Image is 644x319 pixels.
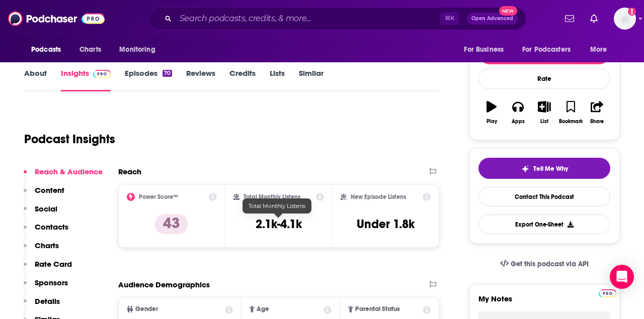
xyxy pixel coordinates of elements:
div: Bookmark [559,119,583,125]
button: open menu [24,40,74,59]
span: More [590,43,607,57]
p: Sponsors [35,278,68,287]
span: Gender [135,306,158,312]
button: Contacts [24,222,68,241]
p: Charts [35,241,59,250]
span: Logged in as amandalamPR [614,8,636,30]
span: For Podcasters [522,43,571,57]
button: Social [24,204,57,223]
span: ⌘ K [440,12,459,25]
span: Parental Status [355,306,400,312]
a: Pro website [599,288,616,297]
button: open menu [583,40,620,59]
a: Credits [229,68,256,91]
span: Monitoring [119,43,155,57]
span: Podcasts [31,43,61,57]
button: open menu [516,40,585,59]
span: Total Monthly Listens [249,202,305,209]
button: Sponsors [24,278,68,296]
button: open menu [112,40,168,59]
p: Content [35,185,64,195]
h2: Power Score™ [139,193,178,200]
h3: 2.1k-4.1k [256,217,302,232]
span: Tell Me Why [533,165,568,173]
a: Get this podcast via API [492,252,597,276]
a: Lists [270,68,285,91]
input: Search podcasts, credits, & more... [176,11,440,27]
button: Reach & Audience [24,167,103,185]
h2: Reach [118,167,141,176]
div: Search podcasts, credits, & more... [148,7,526,30]
div: Apps [512,119,525,125]
button: Details [24,296,60,315]
h2: New Episode Listens [351,193,406,200]
a: Show notifications dropdown [561,10,578,27]
p: Social [35,204,57,214]
button: Share [584,94,610,131]
a: Show notifications dropdown [586,10,602,27]
p: Reach & Audience [35,167,103,176]
a: Similar [299,68,324,91]
p: Contacts [35,222,68,232]
button: Play [478,94,505,131]
h2: Audience Demographics [118,280,210,289]
img: Podchaser - Follow, Share and Rate Podcasts [8,9,105,28]
span: Open Advanced [471,16,513,21]
a: About [24,68,47,91]
button: Content [24,185,64,204]
img: tell me why sparkle [521,165,529,173]
svg: Add a profile image [628,8,636,16]
button: Show profile menu [614,8,636,30]
span: Charts [79,43,101,57]
a: InsightsPodchaser Pro [61,68,111,91]
a: Charts [73,40,107,59]
div: Share [590,119,604,125]
h3: Under 1.8k [357,217,415,232]
a: Reviews [186,68,215,91]
a: Contact This Podcast [478,187,610,206]
button: Export One-Sheet [478,215,610,234]
div: Open Intercom Messenger [610,265,634,289]
label: My Notes [478,294,610,311]
span: For Business [464,43,504,57]
span: New [499,6,517,16]
button: Rate Card [24,259,72,278]
button: open menu [457,40,516,59]
button: Charts [24,241,59,259]
p: Rate Card [35,259,72,269]
div: Rate [478,68,610,89]
img: Podchaser Pro [93,70,111,78]
img: User Profile [614,8,636,30]
button: Open AdvancedNew [467,13,518,25]
div: Play [487,119,497,125]
p: Details [35,296,60,306]
p: 43 [155,214,188,234]
span: Age [257,306,269,312]
button: Apps [505,94,531,131]
a: Episodes70 [125,68,172,91]
div: 70 [163,70,172,77]
h2: Total Monthly Listens [244,193,300,200]
button: Bookmark [557,94,584,131]
span: Get this podcast via API [511,260,589,268]
img: Podchaser Pro [599,289,616,297]
div: List [540,119,548,125]
button: List [531,94,557,131]
h1: Podcast Insights [24,132,115,147]
button: tell me why sparkleTell Me Why [478,158,610,179]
